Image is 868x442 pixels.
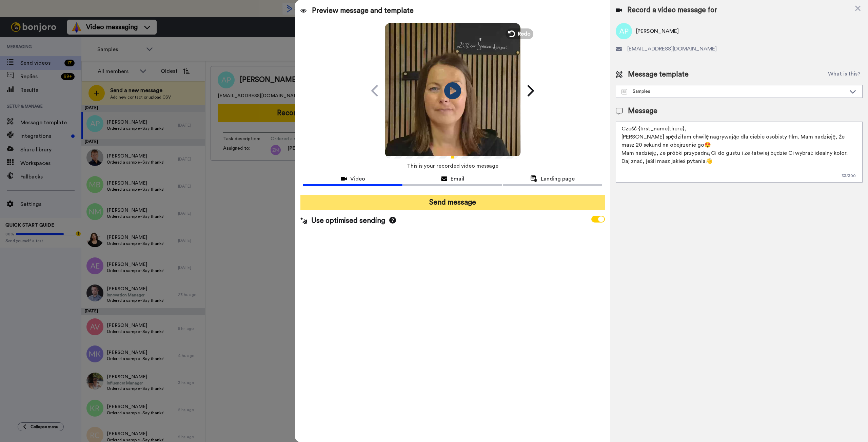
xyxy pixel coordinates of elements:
span: Landing page [541,175,575,183]
div: Samples [622,88,846,95]
button: Send message [300,195,605,210]
span: Use optimised sending [311,216,385,226]
textarea: Cześć {first_name|there}, [PERSON_NAME] spędziłam chwilę nagrywając dla ciebie osobisty film. Mam... [616,122,863,183]
span: Video [350,175,365,183]
span: This is your recorded video message [407,159,498,173]
span: Message template [628,69,689,80]
span: Message [628,106,657,116]
span: Email [451,175,464,183]
img: Message-temps.svg [622,89,627,94]
button: What is this? [826,69,863,80]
